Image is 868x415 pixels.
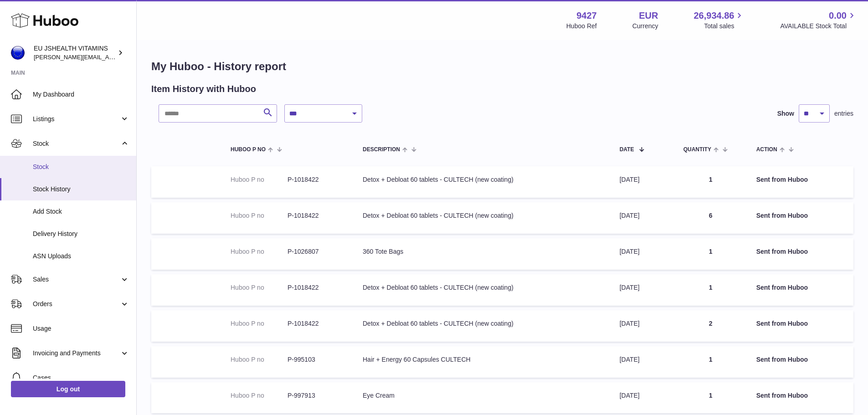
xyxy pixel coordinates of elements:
[674,202,747,234] td: 6
[11,381,125,397] a: Log out
[674,310,747,342] td: 2
[674,382,747,414] td: 1
[231,355,288,364] dt: Huboo P no
[780,10,857,31] a: 0.00 AVAILABLE Stock Total
[777,109,794,118] label: Show
[611,382,674,414] td: [DATE]
[288,247,344,256] dd: P-1026807
[756,248,808,255] strong: Sent from Huboo
[33,300,120,308] span: Orders
[288,283,344,292] dd: P-1018422
[33,324,129,333] span: Usage
[756,147,777,153] span: Action
[33,185,129,194] span: Stock History
[231,247,288,256] dt: Huboo P no
[611,202,674,234] td: [DATE]
[34,44,116,61] div: EU JSHEALTH VITAMINS
[363,147,400,153] span: Description
[288,175,344,184] dd: P-1018422
[620,147,634,153] span: Date
[611,346,674,378] td: [DATE]
[33,374,129,382] span: Cases
[611,274,674,306] td: [DATE]
[33,163,129,171] span: Stock
[354,166,611,198] td: Detox + Debloat 60 tablets - CULTECH (new coating)
[683,147,711,153] span: Quantity
[288,391,344,400] dd: P-997913
[704,22,745,31] span: Total sales
[354,274,611,306] td: Detox + Debloat 60 tablets - CULTECH (new coating)
[231,147,266,153] span: Huboo P no
[756,392,808,399] strong: Sent from Huboo
[756,320,808,327] strong: Sent from Huboo
[231,319,288,328] dt: Huboo P no
[33,90,129,99] span: My Dashboard
[33,252,129,261] span: ASN Uploads
[674,274,747,306] td: 1
[288,355,344,364] dd: P-995103
[11,46,25,60] img: laura@jessicasepel.com
[354,238,611,270] td: 360 Tote Bags
[693,10,734,22] span: 26,934.86
[674,166,747,198] td: 1
[756,176,808,183] strong: Sent from Huboo
[33,115,120,123] span: Listings
[288,211,344,220] dd: P-1018422
[693,10,745,31] a: 26,934.86 Total sales
[780,22,857,31] span: AVAILABLE Stock Total
[756,212,808,219] strong: Sent from Huboo
[33,349,120,358] span: Invoicing and Payments
[33,207,129,216] span: Add Stock
[756,356,808,363] strong: Sent from Huboo
[354,346,611,378] td: Hair + Energy 60 Capsules CULTECH
[611,310,674,342] td: [DATE]
[829,10,847,22] span: 0.00
[354,310,611,342] td: Detox + Debloat 60 tablets - CULTECH (new coating)
[288,319,344,328] dd: P-1018422
[231,391,288,400] dt: Huboo P no
[33,275,120,284] span: Sales
[566,22,597,31] div: Huboo Ref
[151,83,256,95] h2: Item History with Huboo
[576,10,597,22] strong: 9427
[33,230,129,238] span: Delivery History
[756,284,808,291] strong: Sent from Huboo
[639,10,658,22] strong: EUR
[231,211,288,220] dt: Huboo P no
[34,53,183,61] span: [PERSON_NAME][EMAIL_ADDRESS][DOMAIN_NAME]
[151,59,853,74] h1: My Huboo - History report
[611,238,674,270] td: [DATE]
[674,238,747,270] td: 1
[231,283,288,292] dt: Huboo P no
[834,109,853,118] span: entries
[33,139,120,148] span: Stock
[231,175,288,184] dt: Huboo P no
[632,22,658,31] div: Currency
[354,382,611,414] td: Eye Cream
[611,166,674,198] td: [DATE]
[354,202,611,234] td: Detox + Debloat 60 tablets - CULTECH (new coating)
[674,346,747,378] td: 1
